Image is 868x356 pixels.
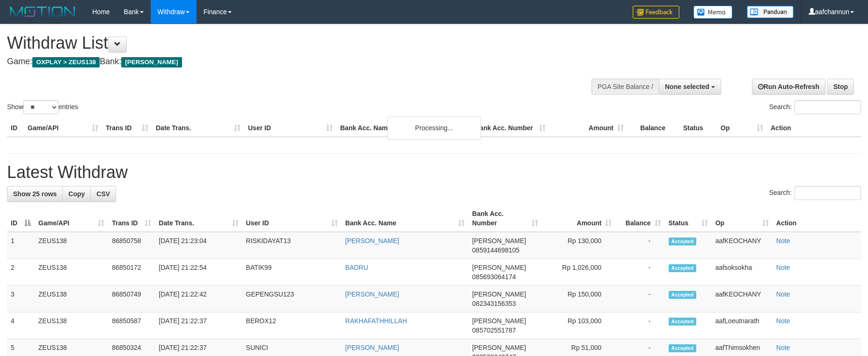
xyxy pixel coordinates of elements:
span: Copy 0859144698105 to clipboard [472,246,519,254]
td: Rp 150,000 [542,286,615,312]
span: [PERSON_NAME] [121,57,182,67]
span: [PERSON_NAME] [472,264,526,271]
td: 3 [7,286,35,312]
td: aafKEOCHANY [712,232,773,259]
div: Processing... [387,116,481,140]
th: Trans ID [102,119,152,137]
span: [PERSON_NAME] [472,317,526,325]
a: Note [776,290,790,298]
td: [DATE] 21:22:37 [155,312,242,339]
td: - [615,259,664,286]
a: Run Auto-Refresh [752,79,825,95]
td: 4 [7,312,35,339]
img: MOTION_logo.png [7,5,78,19]
select: Showentries [23,100,58,114]
a: BADRU [345,264,368,271]
td: aafLoeutnarath [712,312,773,339]
th: Game/API [24,119,102,137]
td: 86850758 [108,232,155,259]
th: Bank Acc. Number: activate to sort column ascending [468,205,542,232]
a: Stop [827,79,854,95]
td: GEPENGSU123 [242,286,342,312]
th: Bank Acc. Number [471,119,549,137]
a: [PERSON_NAME] [345,290,399,298]
a: [PERSON_NAME] [345,344,399,351]
th: Bank Acc. Name: activate to sort column ascending [342,205,468,232]
td: aafKEOCHANY [712,286,773,312]
th: Status: activate to sort column ascending [665,205,712,232]
span: Copy 085702551787 to clipboard [472,326,516,334]
td: 1 [7,232,35,259]
h1: Withdraw List [7,34,569,52]
a: Note [776,264,790,271]
td: Rp 103,000 [542,312,615,339]
th: Bank Acc. Name [336,119,471,137]
td: 2 [7,259,35,286]
span: Accepted [669,318,697,326]
a: Note [776,237,790,245]
td: - [615,232,664,259]
th: Op [717,119,767,137]
a: Note [776,317,790,325]
th: Action [767,119,861,137]
th: Status [679,119,717,137]
th: Date Trans.: activate to sort column ascending [155,205,242,232]
th: Date Trans. [152,119,244,137]
td: [DATE] 21:23:04 [155,232,242,259]
span: Accepted [669,237,697,245]
td: [DATE] 21:22:54 [155,259,242,286]
a: CSV [90,186,116,202]
td: RISKIDAYAT13 [242,232,342,259]
th: Balance [627,119,679,137]
td: 86850172 [108,259,155,286]
td: [DATE] 21:22:42 [155,286,242,312]
span: Accepted [669,344,697,352]
span: [PERSON_NAME] [472,290,526,298]
span: Show 25 rows [13,190,57,198]
a: Show 25 rows [7,186,63,202]
td: aafsoksokha [712,259,773,286]
a: Note [776,344,790,351]
th: User ID: activate to sort column ascending [242,205,342,232]
a: RAKHAFATHHILLAH [345,317,407,325]
td: BEROX12 [242,312,342,339]
td: ZEUS138 [35,312,108,339]
td: ZEUS138 [35,286,108,312]
td: Rp 1,026,000 [542,259,615,286]
td: Rp 130,000 [542,232,615,259]
th: Amount [549,119,627,137]
span: [PERSON_NAME] [472,237,526,245]
td: ZEUS138 [35,232,108,259]
input: Search: [795,186,861,200]
th: Amount: activate to sort column ascending [542,205,615,232]
span: Accepted [669,264,697,272]
span: OXPLAY > ZEUS138 [32,57,100,67]
button: None selected [659,79,721,95]
th: Game/API: activate to sort column ascending [35,205,108,232]
td: 86850587 [108,312,155,339]
img: Button%20Memo.svg [693,6,733,19]
th: ID [7,119,24,137]
th: ID: activate to sort column descending [7,205,35,232]
span: Copy [68,190,85,198]
label: Show entries [7,100,78,114]
th: Balance: activate to sort column ascending [615,205,664,232]
a: Copy [62,186,91,202]
td: 86850749 [108,286,155,312]
h4: Game: Bank: [7,57,569,67]
label: Search: [769,186,861,200]
th: Trans ID: activate to sort column ascending [108,205,155,232]
td: - [615,312,664,339]
span: None selected [665,83,709,90]
h1: Latest Withdraw [7,163,861,182]
span: CSV [96,190,110,198]
th: Op: activate to sort column ascending [712,205,773,232]
td: ZEUS138 [35,259,108,286]
th: User ID [244,119,336,137]
span: Copy 082343156353 to clipboard [472,300,516,307]
th: Action [773,205,861,232]
td: BATIK99 [242,259,342,286]
img: Feedback.jpg [633,6,679,19]
label: Search: [769,100,861,114]
a: [PERSON_NAME] [345,237,399,245]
